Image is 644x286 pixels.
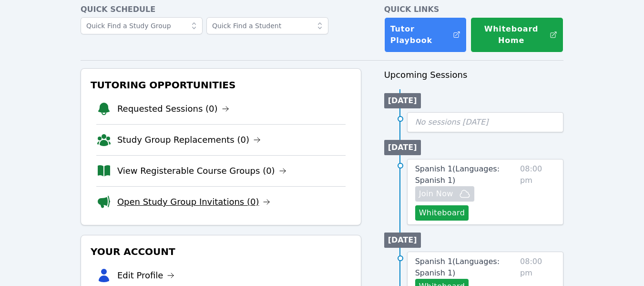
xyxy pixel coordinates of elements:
span: Join Now [419,188,453,200]
span: Spanish 1 ( Languages: Spanish 1 ) [415,257,500,277]
li: [DATE] [384,93,421,108]
h4: Quick Schedule [81,4,361,15]
button: Whiteboard [415,205,469,221]
h3: Your Account [89,243,353,260]
a: Open Study Group Invitations (0) [117,195,271,209]
li: [DATE] [384,140,421,155]
input: Quick Find a Student [206,17,328,34]
li: [DATE] [384,233,421,248]
button: Whiteboard Home [470,17,563,53]
span: Spanish 1 ( Languages: Spanish 1 ) [415,164,500,185]
h3: Tutoring Opportunities [89,76,353,94]
a: Spanish 1(Languages: Spanish 1) [415,163,516,186]
span: 08:00 pm [520,163,555,221]
a: Requested Sessions (0) [117,102,229,116]
input: Quick Find a Study Group [81,17,203,34]
button: Join Now [415,186,474,201]
a: Study Group Replacements (0) [117,133,261,147]
a: Spanish 1(Languages: Spanish 1) [415,256,516,279]
span: No sessions [DATE] [415,117,489,127]
a: Edit Profile [117,269,175,282]
h4: Quick Links [384,4,564,15]
a: View Registerable Course Groups (0) [117,164,286,178]
a: Tutor Playbook [384,17,467,53]
h3: Upcoming Sessions [384,68,564,82]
